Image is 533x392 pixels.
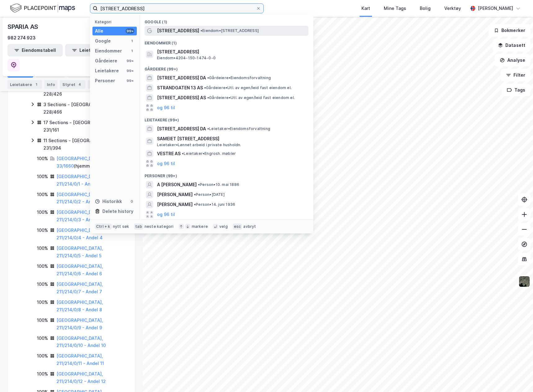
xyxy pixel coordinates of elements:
[194,202,235,207] span: Person • 14. juni 1936
[37,155,48,162] div: 100%
[56,336,106,348] a: [GEOGRAPHIC_DATA], 211/214/0/10 - Andel 10
[37,263,48,270] div: 100%
[207,126,209,131] span: •
[37,191,48,198] div: 100%
[95,77,115,84] div: Personer
[182,151,184,156] span: •
[33,81,39,88] div: 1
[129,38,134,43] div: 1
[95,47,122,55] div: Eiendommer
[126,68,134,73] div: 99+
[140,62,313,73] div: Gårdeiere (99+)
[56,264,103,276] a: [GEOGRAPHIC_DATA], 211/214/0/6 - Andel 6
[207,95,209,100] span: •
[56,318,103,330] a: [GEOGRAPHIC_DATA], 211/214/0/9 - Andel 9
[502,362,533,392] iframe: Chat Widget
[495,54,531,66] button: Analyse
[56,371,106,384] a: [GEOGRAPHIC_DATA], 211/214/0/12 - Andel 12
[95,57,117,65] div: Gårdeiere
[10,3,75,14] img: logo.f888ab2527a4732fd821a326f86c7f29.svg
[37,352,48,360] div: 100%
[157,150,181,157] span: VESTRE AS
[384,5,406,12] div: Mine Tags
[157,74,206,82] span: [STREET_ADDRESS] DA
[56,228,103,240] a: [GEOGRAPHIC_DATA], 211/214/0/4 - Andel 4
[95,223,112,230] div: Ctrl + k
[44,80,57,89] div: Info
[207,75,209,80] span: •
[207,75,271,80] span: Gårdeiere • Eiendomsforvaltning
[126,58,134,63] div: 99+
[7,34,36,42] div: 982 274 923
[200,28,202,33] span: •
[501,69,531,81] button: Filter
[95,27,103,35] div: Alle
[420,5,431,12] div: Bolig
[198,182,239,187] span: Person • 10. mai 1886
[77,81,83,88] div: 4
[7,80,42,89] div: Leietakere
[207,95,295,100] span: Gårdeiere • Utl. av egen/leid fast eiendom el.
[157,142,241,147] span: Leietaker • Lønnet arbeid i private husholdn.
[43,137,128,152] div: 11 Sections - [GEOGRAPHIC_DATA], 231/394
[7,44,63,56] button: Eiendomstabell
[361,5,370,12] div: Kart
[157,181,197,188] span: A [PERSON_NAME]
[145,224,174,229] div: neste kategori
[140,36,313,47] div: Eiendommer (1)
[157,191,193,198] span: [PERSON_NAME]
[56,282,103,294] a: [GEOGRAPHIC_DATA], 211/214/0/7 - Andel 7
[157,211,175,218] button: og 96 til
[95,67,119,74] div: Leietakere
[126,78,134,83] div: 99+
[56,300,103,312] a: [GEOGRAPHIC_DATA], 211/214/0/8 - Andel 8
[43,101,128,116] div: 3 Sections - [GEOGRAPHIC_DATA], 228/466
[43,119,128,134] div: 17 Sections - [GEOGRAPHIC_DATA], 231/161
[88,80,130,89] div: Transaksjoner
[102,208,133,215] div: Delete history
[157,125,206,133] span: [STREET_ADDRESS] DA
[157,56,216,61] span: Eiendom • 4204-150-1474-0-0
[478,5,513,12] div: [PERSON_NAME]
[157,27,199,34] span: [STREET_ADDRESS]
[56,156,103,169] a: [GEOGRAPHIC_DATA], 33/1660
[194,202,196,207] span: •
[129,48,134,53] div: 1
[56,246,103,258] a: [GEOGRAPHIC_DATA], 211/214/0/5 - Andel 5
[37,317,48,324] div: 100%
[113,224,129,229] div: nytt søk
[140,169,313,180] div: Personer (99+)
[134,223,143,230] div: tab
[95,37,111,45] div: Google
[502,362,533,392] div: Kontrollprogram for chat
[56,155,128,170] div: ( hjemmelshaver )
[98,4,256,13] input: Søk på adresse, matrikkel, gårdeiere, leietakere eller personer
[200,28,259,33] span: Eiendom • [STREET_ADDRESS]
[37,370,48,378] div: 100%
[192,224,208,229] div: markere
[207,126,270,131] span: Leietaker • Eiendomsforvaltning
[489,24,531,37] button: Bokmerker
[204,85,206,90] span: •
[243,224,256,229] div: avbryt
[219,224,228,229] div: velg
[56,192,103,205] a: [GEOGRAPHIC_DATA], 211/214/0/2 - Andel 2
[157,160,175,167] button: og 96 til
[95,20,137,24] div: Kategori
[194,192,225,197] span: Person • [DATE]
[37,299,48,306] div: 100%
[56,174,103,187] a: [GEOGRAPHIC_DATA], 211/214/0/1 - Andel 1
[56,210,103,222] a: [GEOGRAPHIC_DATA], 211/214/0/3 - Andel 3
[60,80,85,89] div: Styret
[126,29,134,34] div: 99+
[37,281,48,288] div: 100%
[129,199,134,204] div: 0
[157,201,193,208] span: [PERSON_NAME]
[198,182,200,187] span: •
[157,104,175,111] button: og 96 til
[194,192,196,197] span: •
[157,84,203,92] span: STRANDGATEN 13 AS
[140,15,313,26] div: Google (1)
[157,48,306,56] span: [STREET_ADDRESS]
[444,5,461,12] div: Verktøy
